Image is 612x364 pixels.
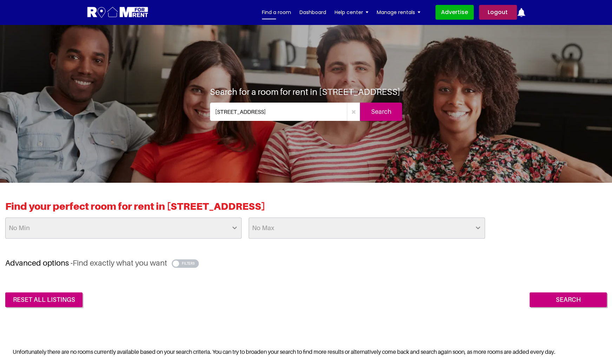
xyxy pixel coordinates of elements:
input: Search [360,103,402,121]
a: reset all listings [5,292,83,307]
h1: Search for a room for rent in [STREET_ADDRESS] [210,86,400,97]
img: ic-notification [517,8,526,17]
input: Search [529,292,607,307]
img: Logo for Room for Rent, featuring a welcoming design with a house icon and modern typography [87,6,149,19]
a: Advertise [435,5,474,20]
a: Help center [335,7,368,18]
a: Logout [479,5,517,20]
h3: Advanced options - [5,258,607,268]
h2: Find your perfect room for rent in [STREET_ADDRESS] [5,200,607,217]
input: Where do you want to live. Search by town or postcode [210,103,347,121]
a: Find a room [262,7,291,18]
a: Manage rentals [377,7,420,18]
div: Unfortunately there are no rooms currently available based on your search criteria. You can try t... [5,344,607,360]
span: Find exactly what you want [73,258,167,267]
a: Dashboard [300,7,326,18]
